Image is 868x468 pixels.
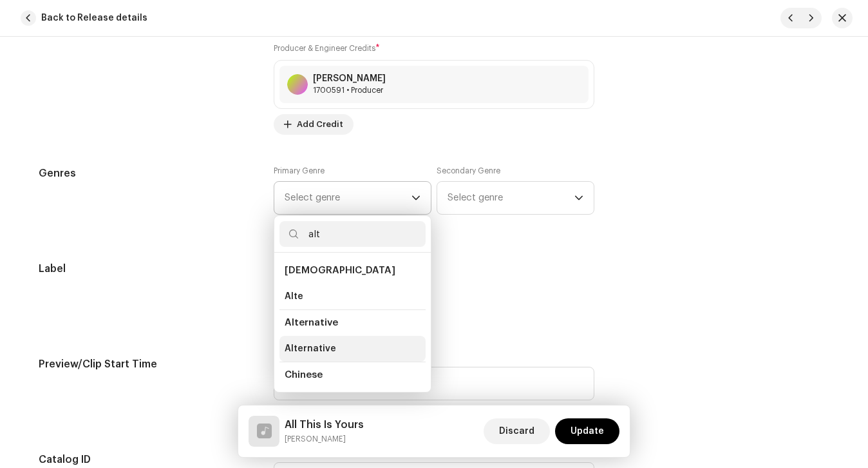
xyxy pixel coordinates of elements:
h5: Preview/Clip Start Time [39,351,253,377]
li: Chinese Alt [279,388,426,414]
span: Select genre [285,182,411,214]
h5: Label [39,261,253,277]
button: Add Credit [274,114,354,135]
label: Start Time (mm:ss) [274,351,594,362]
span: Select genre [448,182,574,214]
li: Alternative [279,336,426,362]
span: Chinese [285,370,323,380]
div: [PERSON_NAME] [313,73,386,84]
input: 00:15 [274,367,594,400]
label: Secondary Genre [437,166,500,176]
div: Producer [313,85,386,95]
div: dropdown trigger [411,182,420,214]
li: Alte [279,284,426,309]
label: On a record label? [274,261,594,271]
label: Primary Genre [274,166,325,176]
span: Add Credit [297,112,343,137]
h5: Genres [39,166,253,181]
small: Producer & Engineer Credits [274,44,375,52]
span: [DEMOGRAPHIC_DATA] [285,266,395,275]
span: Alte [285,290,303,303]
span: Alternative [285,342,336,355]
div: dropdown trigger [574,182,583,214]
span: Alternative [285,318,338,327]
